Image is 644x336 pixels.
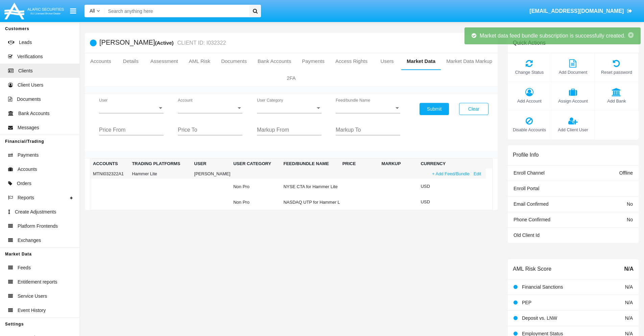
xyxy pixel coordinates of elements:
th: User [191,159,231,169]
span: Disable Accounts [511,127,548,133]
td: Non Pro [231,194,281,210]
td: Non Pro [231,179,281,194]
span: Payments [18,152,39,159]
span: Platform Frontends [18,223,58,230]
button: Submit [420,103,449,115]
span: Market data feed bundle subscription is successfully created. [480,33,625,39]
span: Financial Sanctions [522,284,563,290]
span: N/A [625,300,633,305]
a: Market Data [401,53,441,69]
span: Verifications [17,53,43,60]
span: Reset password [598,69,635,75]
span: N/A [625,315,633,321]
h5: [PERSON_NAME] [99,39,226,47]
span: Messages [18,124,39,131]
span: Enroll Channel [514,170,545,176]
span: Event History [18,307,46,314]
span: Offline [619,170,633,176]
a: Assessment [145,53,184,69]
a: Details [117,53,145,69]
span: N/A [624,265,634,273]
span: Assign Account [555,98,591,104]
span: Bank Accounts [18,110,50,117]
a: Market Data Markup [441,53,498,69]
a: Edit [472,170,483,177]
span: No [627,201,633,207]
span: Exchanges [18,237,41,244]
span: Add Bank [598,98,635,104]
div: USD [421,197,454,207]
span: [EMAIL_ADDRESS][DOMAIN_NAME] [529,8,624,14]
span: Documents [17,96,41,103]
span: Service Users [18,293,47,300]
input: Search [105,5,247,17]
span: All [90,8,95,14]
div: MTNI032322A1 [93,172,126,176]
span: Feeds [18,264,31,271]
span: Phone Confirmed [514,217,550,222]
button: Clear [459,103,488,115]
span: Accounts [18,166,37,173]
a: AML Risk [184,53,216,69]
span: Create Adjustments [15,208,56,216]
a: Accounts [85,53,117,69]
span: Account [178,105,236,111]
a: + Add Feed/Bundle [430,170,472,177]
span: Add Account [511,98,548,104]
th: User Category [231,159,281,169]
a: 2FA [85,70,498,86]
span: Client Users [18,82,43,89]
span: Email Confirmed [514,201,548,207]
small: CLIENT ID: I032322 [176,40,226,46]
span: Leads [19,39,32,46]
span: Old Client Id [514,232,540,238]
a: Documents [216,53,252,69]
span: PEP [522,300,531,305]
div: [PERSON_NAME] [194,172,228,176]
span: Add Document [555,69,591,75]
span: Enroll Portal [514,186,539,191]
h6: Profile Info [513,152,539,158]
span: N/A [625,284,633,290]
span: Clients [18,67,33,74]
span: Orders [17,180,31,187]
span: Entitlement reports [18,278,57,286]
span: Change Status [511,69,548,75]
span: No [627,217,633,222]
h6: AML Risk Score [513,266,551,272]
span: User [99,105,158,111]
span: Add Client User [555,127,591,133]
span: Reports [18,194,34,201]
th: Accounts [90,159,129,169]
th: Currency [418,159,486,169]
div: (Active) [155,39,175,47]
th: Trading Platforms [129,159,191,169]
div: Hammer Lite [132,172,189,176]
img: Logo image [3,1,65,21]
span: Deposit vs. LNW [522,315,557,321]
div: USD [421,181,454,192]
